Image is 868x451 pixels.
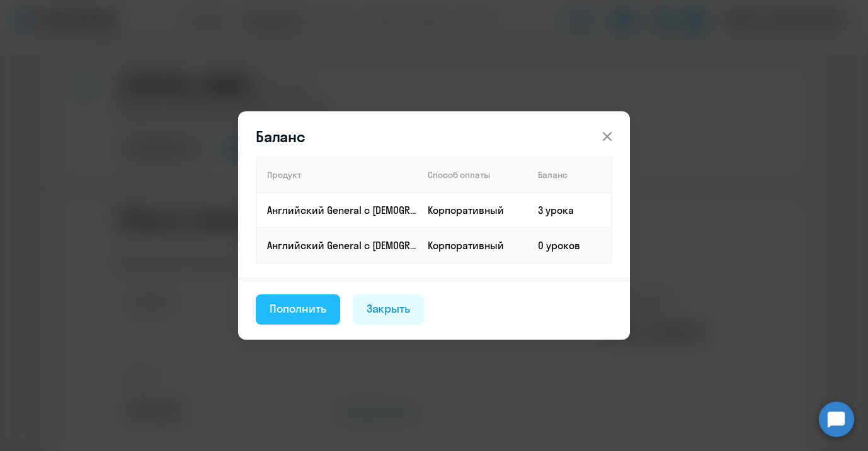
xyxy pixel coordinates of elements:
div: Закрыть [367,301,411,317]
div: Пополнить [270,301,326,317]
th: Баланс [528,157,612,192]
td: Корпоративный [418,192,528,228]
td: 0 уроков [528,228,612,263]
button: Закрыть [353,294,425,325]
button: Пополнить [256,294,340,325]
th: Способ оплаты [418,157,528,192]
td: Корпоративный [418,228,528,263]
p: Английский General с [DEMOGRAPHIC_DATA] преподавателем [267,238,417,252]
th: Продукт [256,157,418,192]
header: Баланс [238,126,630,147]
p: Английский General с [DEMOGRAPHIC_DATA] преподавателем [267,203,417,217]
td: 3 урока [528,192,612,228]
